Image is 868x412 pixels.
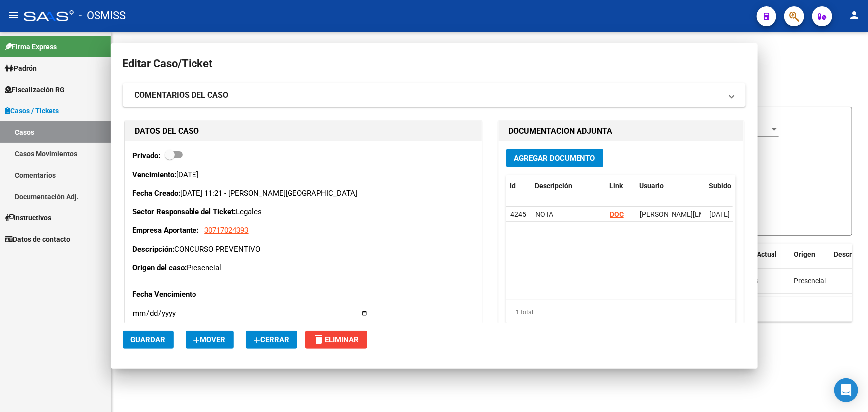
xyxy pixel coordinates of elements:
[8,9,20,21] mat-icon: menu
[123,331,174,349] button: Guardar
[610,182,623,190] span: Link
[133,206,474,218] p: Legales
[535,210,553,218] span: NOTA
[205,226,249,235] span: 30717024393
[705,175,755,197] datatable-header-cell: Subido
[709,210,730,218] span: [DATE]
[535,182,573,190] span: Descripción
[123,54,746,73] h2: Editar Caso/Ticket
[313,335,359,344] span: Eliminar
[514,154,595,163] span: Agregar Documento
[135,89,229,101] strong: COMENTARIOS DEL CASO
[133,245,175,254] strong: Descripción:
[5,234,70,245] span: Datos de contacto
[133,244,474,255] p: CONCURSO PREVENTIVO
[246,331,297,349] button: Cerrar
[510,210,526,218] span: 4245
[133,151,161,160] strong: Privado:
[790,244,830,277] datatable-header-cell: Origen
[506,300,736,325] div: 1 total
[133,262,474,274] p: Presencial
[254,335,289,344] span: Cerrar
[133,289,235,300] p: Fecha Vencimiento
[133,170,177,179] strong: Vencimiento:
[186,331,234,349] button: Mover
[133,189,181,198] strong: Fecha Creado:
[5,63,37,74] span: Padrón
[123,83,746,107] mat-expansion-panel-header: COMENTARIOS DEL CASO
[730,244,790,277] datatable-header-cell: Sector Actual
[133,188,474,199] p: [DATE] 11:21 - [PERSON_NAME][GEOGRAPHIC_DATA]
[135,126,199,136] strong: DATOS DEL CASO
[506,175,531,197] datatable-header-cell: Id
[133,207,236,216] strong: Sector Responsable del Ticket:
[506,149,603,167] button: Agregar Documento
[79,5,126,27] span: - OSMISS
[5,41,57,52] span: Firma Express
[5,84,65,95] span: Fiscalización RG
[606,175,636,197] datatable-header-cell: Link
[510,182,516,190] span: Id
[640,182,664,190] span: Usuario
[509,125,733,137] h1: DOCUMENTACION ADJUNTA
[131,335,166,344] span: Guardar
[610,210,624,218] a: DOC
[794,277,826,285] span: Presencial
[133,226,199,235] strong: Empresa Aportante:
[848,9,860,21] mat-icon: person
[709,182,732,190] span: Subido
[193,335,226,344] span: Mover
[834,378,858,402] div: Open Intercom Messenger
[531,175,606,197] datatable-header-cell: Descripción
[5,105,59,116] span: Casos / Tickets
[794,250,815,258] span: Origen
[305,331,367,349] button: Eliminar
[133,169,474,181] p: [DATE]
[5,212,51,223] span: Instructivos
[133,263,187,272] strong: Origen del caso:
[313,333,325,345] mat-icon: delete
[636,175,705,197] datatable-header-cell: Usuario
